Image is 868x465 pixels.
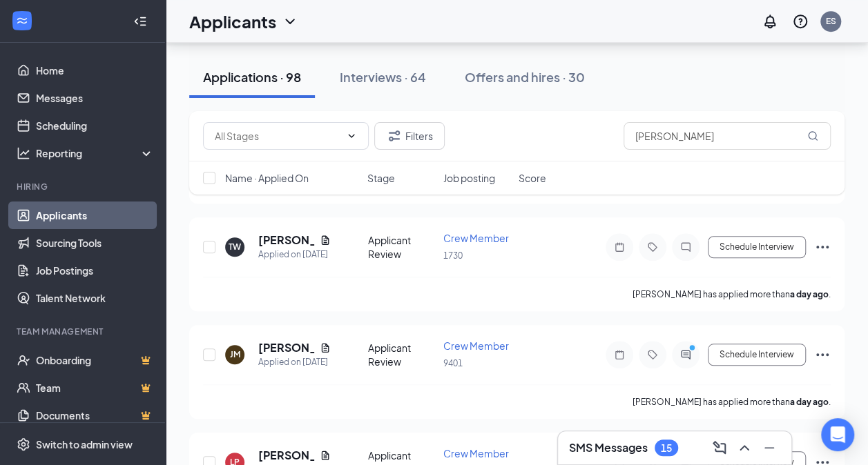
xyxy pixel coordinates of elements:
svg: ChevronDown [346,130,357,141]
svg: Notifications [762,13,778,30]
h5: [PERSON_NAME] [258,340,314,355]
svg: Tag [644,241,661,253]
span: 1730 [443,250,463,261]
b: a day ago [790,289,829,299]
span: Job posting [443,171,494,185]
div: Hiring [17,181,151,192]
button: Schedule Interview [708,236,806,258]
input: All Stages [215,128,340,144]
div: Team Management [17,326,151,337]
div: Switch to admin view [36,437,133,451]
a: Home [36,57,154,84]
button: Filter Filters [374,122,445,150]
svg: Document [320,342,331,353]
div: Applications · 98 [203,68,301,86]
div: Applied on [DATE] [258,248,331,261]
div: Reporting [36,146,155,160]
svg: ChatInactive [677,241,694,253]
button: ChevronUp [733,437,755,459]
a: Messages [36,84,154,112]
a: TeamCrown [36,374,154,402]
a: Scheduling [36,112,154,139]
svg: Tag [644,349,661,360]
button: Schedule Interview [708,344,806,366]
div: 15 [661,442,672,454]
div: ES [826,15,836,27]
a: DocumentsCrown [36,402,154,429]
svg: Analysis [17,146,30,160]
h1: Applicants [189,10,276,33]
div: Open Intercom Messenger [821,418,854,451]
svg: ChevronUp [736,439,753,456]
svg: WorkstreamLogo [15,14,29,28]
svg: PrimaryDot [686,344,702,355]
a: Talent Network [36,284,154,312]
span: Crew Member [443,232,509,244]
h5: [PERSON_NAME] [258,232,314,248]
a: Job Postings [36,257,154,284]
input: Search in applications [624,122,831,150]
div: Applicant Review [368,341,435,368]
div: Interviews · 64 [340,68,426,86]
svg: Document [320,235,331,246]
button: Minimize [758,437,780,459]
div: JM [230,348,240,360]
svg: ChevronDown [282,13,298,30]
a: Applicants [36,201,154,229]
span: Stage [367,171,395,185]
svg: Ellipses [814,239,831,255]
svg: MagnifyingGlass [807,130,818,141]
span: Name · Applied On [225,171,309,185]
svg: Settings [17,437,30,451]
span: Crew Member [443,447,509,459]
svg: Note [611,349,628,360]
svg: Note [611,241,628,253]
svg: Document [320,450,331,461]
span: Crew Member [443,339,509,352]
div: Offers and hires · 30 [465,68,585,86]
b: a day ago [790,397,829,407]
svg: Filter [386,128,403,144]
svg: Minimize [761,439,778,456]
svg: QuestionInfo [792,13,809,30]
p: [PERSON_NAME] has applied more than . [633,396,831,408]
span: 9401 [443,358,463,368]
a: OnboardingCrown [36,346,154,374]
div: Applied on [DATE] [258,355,331,369]
div: Applicant Review [368,233,435,261]
svg: Collapse [133,14,147,28]
a: Sourcing Tools [36,229,154,257]
svg: ComposeMessage [711,439,728,456]
h3: SMS Messages [569,440,648,455]
svg: Ellipses [814,346,831,363]
button: ComposeMessage [708,437,731,459]
p: [PERSON_NAME] has applied more than . [633,288,831,300]
svg: ActiveChat [677,349,694,360]
h5: [PERSON_NAME] [258,448,314,463]
div: TW [229,241,241,253]
span: Score [519,171,546,185]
